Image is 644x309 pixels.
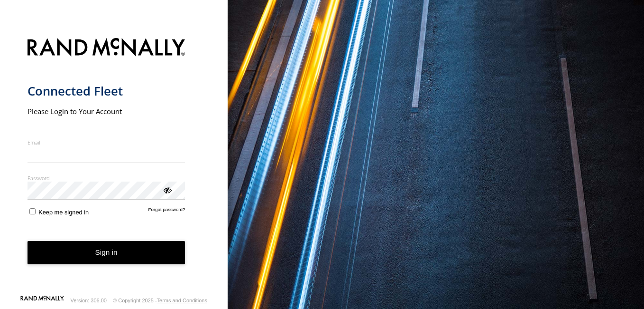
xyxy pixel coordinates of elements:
div: ViewPassword [162,185,172,194]
input: Keep me signed in [29,208,36,214]
button: Sign in [28,241,185,264]
form: main [28,32,201,295]
div: Version: 306.00 [71,298,107,303]
label: Password [28,174,185,182]
a: Forgot password? [148,207,185,216]
a: Terms and Conditions [157,298,207,303]
label: Email [28,139,185,146]
a: Visit our Website [20,296,64,305]
img: Rand McNally [28,36,185,60]
div: © Copyright 2025 - [113,298,207,303]
h1: Connected Fleet [28,83,185,99]
h2: Please Login to Your Account [28,106,185,116]
span: Keep me signed in [38,209,89,216]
